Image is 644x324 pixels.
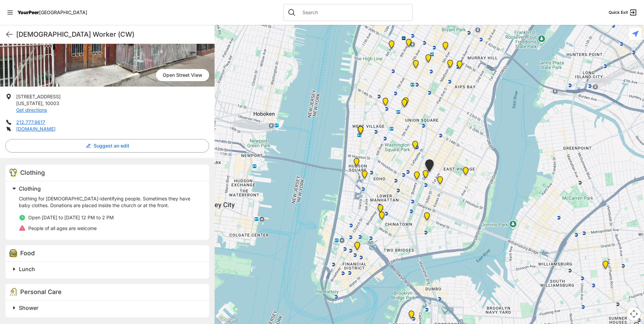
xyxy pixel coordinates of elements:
div: Greater New York City [446,60,454,70]
div: Chelsea [387,40,396,51]
span: Personal Care [20,288,62,295]
div: New Location, Headquarters [412,60,420,71]
a: [DOMAIN_NAME] [16,126,56,132]
div: Back of the Church [400,99,409,110]
span: Suggest an edit [94,142,129,149]
div: Harvey Milk High School [411,141,419,152]
div: Tribeca Campus/New York City Rescue Mission [376,204,385,215]
span: Open Street View [156,69,209,81]
div: Church of the Village [381,98,390,108]
div: Mainchance Adult Drop-in Center [455,61,464,71]
span: Lunch [19,266,35,272]
a: Quick Exit [609,8,637,17]
img: Google [216,315,238,324]
span: [US_STATE] [16,100,42,106]
a: YourPeer[GEOGRAPHIC_DATA] [18,10,87,14]
div: Lower East Side Youth Drop-in Center. Yellow doors with grey buzzer on the right [423,212,431,223]
span: Open [DATE] to [DATE] 12 PM to 2 PM [28,215,114,220]
span: YourPeer [18,9,39,15]
span: Clothing [19,185,41,192]
span: 10003 [45,100,59,106]
div: Bowery Campus [413,171,421,182]
span: , [42,100,44,106]
div: Church of St. Francis Xavier - Front Entrance [401,97,410,108]
span: Shower [19,304,38,311]
div: Manhattan [461,167,470,178]
span: People of all ages are welcome [28,225,97,231]
a: Open this area in Google Maps (opens a new window) [216,315,238,324]
span: Quick Exit [609,10,628,15]
span: Food [20,250,35,257]
div: Art and Acceptance LGBTQIA2S+ Program [356,126,365,136]
span: Clothing [20,169,45,176]
span: [STREET_ADDRESS] [16,94,61,99]
h1: [DEMOGRAPHIC_DATA] Worker (CW) [16,30,209,39]
p: Clothing for [DEMOGRAPHIC_DATA]-identifying people. Sometimes they have baby clothes. Donations a... [19,195,201,209]
div: Greenwich Village [356,126,365,137]
input: Search [298,9,408,16]
button: Map camera controls [627,307,641,321]
div: Headquarters [424,54,432,65]
span: [GEOGRAPHIC_DATA] [39,9,87,15]
button: Suggest an edit [5,139,209,153]
div: Maryhouse [424,159,435,174]
div: University Community Social Services (UCSS) [436,176,444,187]
a: Get directions [16,107,47,113]
div: Main Office [353,242,361,253]
a: 212.777.9617 [16,119,45,125]
div: Antonio Olivieri Drop-in Center [405,39,413,50]
div: Manhattan Criminal Court [378,212,386,222]
div: Main Location, SoHo, DYCD Youth Drop-in Center [360,170,369,181]
div: St. Joseph House [421,170,430,181]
